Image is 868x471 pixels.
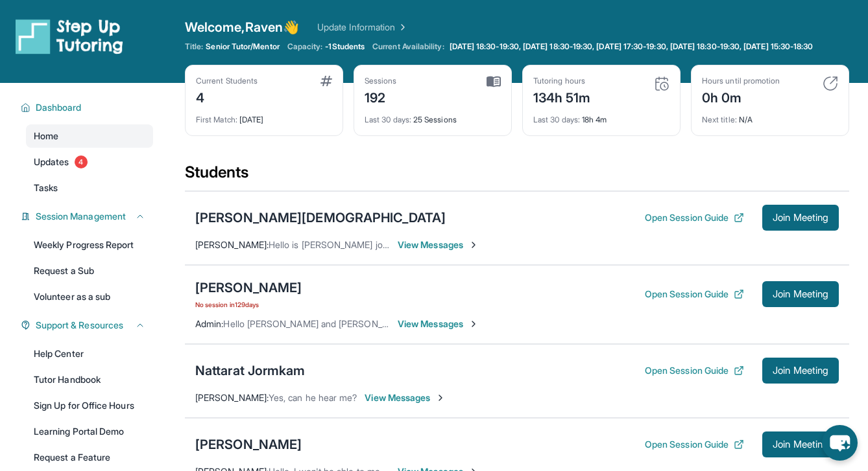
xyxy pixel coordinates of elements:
span: Capacity: [287,41,323,52]
div: [PERSON_NAME] [195,279,302,297]
span: 4 [75,155,88,168]
img: Chevron-Right [435,393,446,403]
button: Join Meeting [762,205,839,231]
span: Yes, can he hear me? [269,392,357,403]
button: Dashboard [30,101,145,114]
button: Open Session Guide [645,288,744,301]
a: Weekly Progress Report [26,233,153,257]
button: Open Session Guide [645,211,744,224]
div: Current Students [196,76,258,86]
span: -1 Students [325,41,365,52]
span: Last 30 days : [365,115,411,124]
div: N/A [702,107,838,125]
button: Support & Resources [30,319,145,332]
span: Tasks [34,181,58,194]
div: 18h 4m [533,107,669,125]
span: [PERSON_NAME] : [195,392,269,403]
span: View Messages [365,391,446,404]
span: Current Availability: [372,41,444,52]
a: Tutor Handbook [26,368,153,391]
span: Join Meeting [773,214,828,222]
a: Request a Feature [26,446,153,469]
span: Dashboard [36,101,82,114]
span: Last 30 days : [533,115,580,124]
div: 0h 0m [702,86,780,107]
span: No session in 129 days [195,299,302,310]
img: Chevron-Right [468,319,479,329]
button: Join Meeting [762,358,839,384]
span: First Match : [196,115,237,124]
a: Volunteer as a sub [26,285,153,308]
a: Updates4 [26,150,153,174]
div: [PERSON_NAME] [195,435,302,454]
span: View Messages [398,317,479,330]
img: card [654,76,669,91]
button: chat-button [822,425,858,461]
a: Tasks [26,176,153,200]
span: Join Meeting [773,441,828,448]
img: card [823,76,838,91]
div: Tutoring hours [533,76,591,86]
img: Chevron Right [395,21,408,34]
div: [PERSON_NAME][DEMOGRAPHIC_DATA] [195,209,446,227]
a: [DATE] 18:30-19:30, [DATE] 18:30-19:30, [DATE] 17:30-19:30, [DATE] 18:30-19:30, [DATE] 15:30-18:30 [447,41,816,52]
span: Join Meeting [773,290,828,298]
span: Title: [185,41,203,52]
div: [DATE] [196,107,332,125]
img: logo [16,18,123,54]
span: Home [34,130,58,143]
a: Sign Up for Office Hours [26,394,153,417]
button: Open Session Guide [645,438,744,451]
span: Senior Tutor/Mentor [206,41,279,52]
span: Session Management [36,210,126,223]
div: 4 [196,86,258,107]
span: Hello is [PERSON_NAME] joining [DATE]? [269,239,438,250]
a: Learning Portal Demo [26,420,153,443]
div: 192 [365,86,397,107]
div: Sessions [365,76,397,86]
span: Admin : [195,318,223,329]
span: [DATE] 18:30-19:30, [DATE] 18:30-19:30, [DATE] 17:30-19:30, [DATE] 18:30-19:30, [DATE] 15:30-18:30 [450,41,814,52]
button: Join Meeting [762,281,839,307]
span: Updates [34,155,69,168]
img: card [487,76,501,87]
div: Nattarat Jormkam [195,362,306,380]
a: Home [26,124,153,148]
span: Join Meeting [773,367,828,374]
div: Students [185,162,849,190]
button: Open Session Guide [645,364,744,377]
div: Hours until promotion [702,76,780,86]
button: Session Management [30,210,145,223]
span: Support & Resources [36,319,123,332]
span: [PERSON_NAME] : [195,239,269,250]
button: Join Meeting [762,431,839,457]
div: 25 Sessions [365,107,501,125]
a: Request a Sub [26,259,153,282]
span: Next title : [702,115,737,124]
a: Help Center [26,342,153,365]
span: View Messages [398,238,479,251]
a: Update Information [317,21,408,34]
img: card [320,76,332,86]
div: 134h 51m [533,86,591,107]
img: Chevron-Right [468,240,479,250]
span: Welcome, Raven 👋 [185,18,299,36]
